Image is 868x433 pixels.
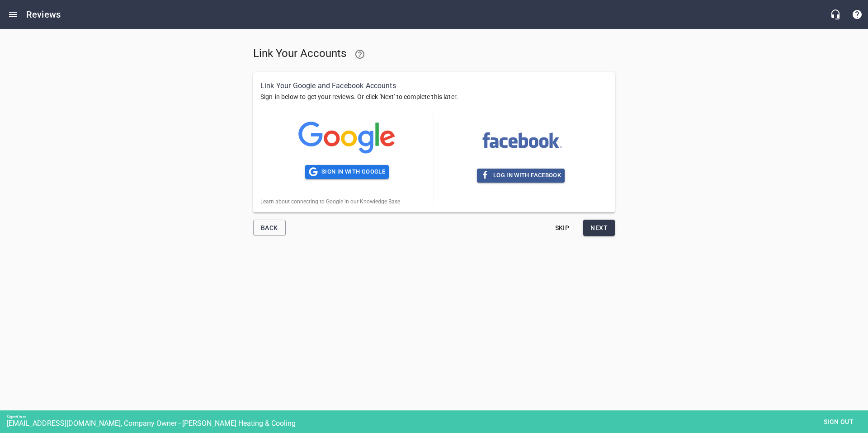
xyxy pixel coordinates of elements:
[551,222,573,234] span: Skip
[825,4,846,25] button: Live Chat
[260,198,400,205] a: Learn about connecting to Google in our Knowledge Base
[26,7,61,22] h6: Reviews
[305,165,389,179] button: Sign in with Google
[7,419,868,428] div: [EMAIL_ADDRESS][DOMAIN_NAME], Company Owner - [PERSON_NAME] Heating & Cooling
[253,220,286,236] button: Back
[477,169,565,183] button: Log in with Facebook
[846,4,868,25] button: Support Portal
[261,222,278,234] span: Back
[481,170,561,181] span: Log in with Facebook
[7,415,868,419] div: Signed in as
[309,167,385,177] span: Sign in with Google
[253,43,430,65] h5: Link Your Accounts
[349,43,371,65] a: Learn more about connecting Google and Facebook to Reviews
[820,416,858,428] span: Sign out
[547,220,576,236] button: Skip
[260,92,608,113] p: Sign-in below to get your reviews. Or click 'Next' to complete this later.
[260,80,608,92] h6: Link Your Google and Facebook Accounts
[583,220,615,236] button: Next
[816,414,861,430] button: Sign out
[2,4,24,25] button: Open drawer
[590,222,608,234] span: Next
